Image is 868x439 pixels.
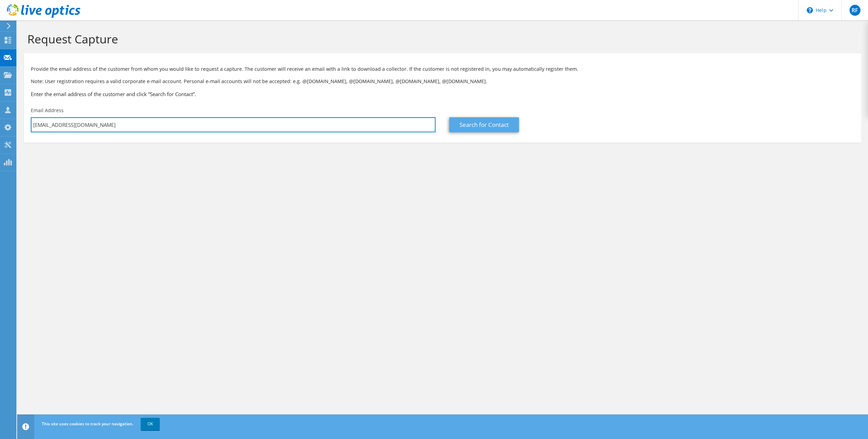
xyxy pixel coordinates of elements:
[449,117,519,132] a: Search for Contact
[27,32,854,46] h1: Request Capture
[807,7,813,13] svg: \n
[850,5,860,16] span: RF
[31,107,64,114] label: Email Address
[42,421,133,427] span: This site uses cookies to track your navigation.
[31,65,854,73] p: Provide the email address of the customer from whom you would like to request a capture. The cust...
[141,418,160,430] a: OK
[31,78,854,85] p: Note: User registration requires a valid corporate e-mail account. Personal e-mail accounts will ...
[31,90,854,98] h3: Enter the email address of the customer and click “Search for Contact”.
